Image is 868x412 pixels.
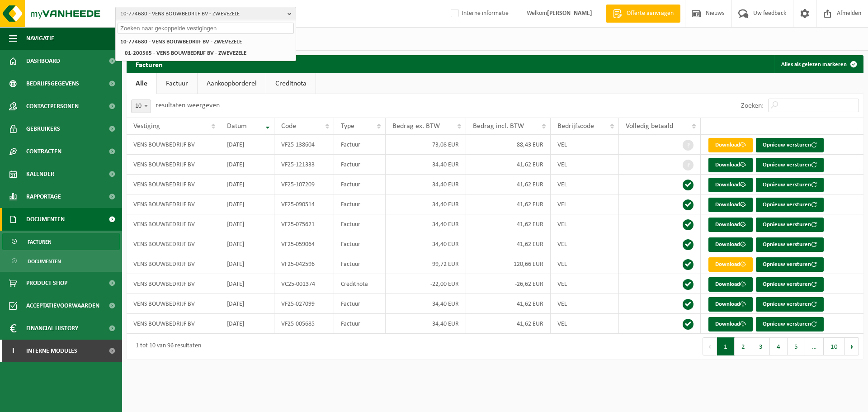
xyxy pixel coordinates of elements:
span: Vestiging [133,123,160,130]
td: [DATE] [220,155,274,175]
td: VENS BOUWBEDRIJF BV [127,135,220,155]
strong: 10-774680 - VENS BOUWBEDRIJF BV - ZWEVEZELE [120,39,242,45]
a: Download [708,218,753,232]
div: 1 tot 10 van 96 resultaten [131,338,201,355]
strong: 01-200565 - VENS BOUWBEDRIJF BV - ZWEVEZELE [125,50,246,56]
td: 41,62 EUR [466,234,551,254]
span: Financial History [26,317,78,340]
a: Alle [127,73,156,94]
button: 4 [770,337,788,355]
button: Opnieuw versturen [756,218,824,232]
td: 34,40 EUR [386,155,466,175]
td: VF25-138604 [274,135,334,155]
button: Opnieuw versturen [756,277,824,292]
span: 10 [131,99,151,113]
a: Download [708,257,753,272]
td: VEL [551,274,619,294]
td: VEL [551,155,619,175]
a: Offerte aanvragen [606,5,680,23]
span: Interne modules [26,340,77,362]
td: [DATE] [220,194,274,214]
span: Product Shop [26,272,67,294]
span: Dashboard [26,50,60,72]
td: VENS BOUWBEDRIJF BV [127,254,220,274]
td: 41,62 EUR [466,294,551,314]
a: Download [708,158,753,172]
button: Opnieuw versturen [756,178,824,192]
span: Bedrag incl. BTW [473,123,524,130]
td: VF25-059064 [274,234,334,254]
td: 99,72 EUR [386,254,466,274]
span: Facturen [28,233,52,251]
td: VEL [551,135,619,155]
button: Opnieuw versturen [756,297,824,312]
a: Facturen [2,233,120,250]
a: Creditnota [266,73,316,94]
td: Factuur [334,234,386,254]
td: [DATE] [220,214,274,234]
a: Download [708,317,753,331]
a: Aankoopborderel [198,73,266,94]
label: Interne informatie [449,7,509,20]
td: VF25-107209 [274,175,334,194]
button: Opnieuw versturen [756,317,824,331]
td: VENS BOUWBEDRIJF BV [127,214,220,234]
td: VEL [551,254,619,274]
td: Factuur [334,294,386,314]
span: Code [281,123,296,130]
span: Type [341,123,354,130]
input: Zoeken naar gekoppelde vestigingen [118,23,294,34]
button: 10-774680 - VENS BOUWBEDRIJF BV - ZWEVEZELE [115,7,296,20]
td: Factuur [334,194,386,214]
button: Opnieuw versturen [756,257,824,272]
td: 41,62 EUR [466,175,551,194]
td: 34,40 EUR [386,294,466,314]
button: Opnieuw versturen [756,198,824,212]
td: Creditnota [334,274,386,294]
td: 34,40 EUR [386,214,466,234]
td: VEL [551,234,619,254]
button: 3 [752,337,770,355]
td: 120,66 EUR [466,254,551,274]
td: [DATE] [220,254,274,274]
a: Download [708,237,753,252]
td: 41,62 EUR [466,214,551,234]
td: VF25-090514 [274,194,334,214]
td: VEL [551,175,619,194]
td: VENS BOUWBEDRIJF BV [127,234,220,254]
span: Acceptatievoorwaarden [26,294,99,317]
td: [DATE] [220,294,274,314]
td: 73,08 EUR [386,135,466,155]
button: Previous [703,337,717,355]
td: Factuur [334,254,386,274]
td: 41,62 EUR [466,155,551,175]
td: [DATE] [220,314,274,334]
span: Bedrijfsgegevens [26,72,79,95]
button: Opnieuw versturen [756,237,824,252]
span: Documenten [28,253,61,270]
td: VC25-001374 [274,274,334,294]
td: 34,40 EUR [386,175,466,194]
td: VF25-027099 [274,294,334,314]
td: Factuur [334,135,386,155]
td: VENS BOUWBEDRIJF BV [127,175,220,194]
td: Factuur [334,175,386,194]
a: Download [708,178,753,192]
td: 41,62 EUR [466,194,551,214]
span: Volledig betaald [626,123,673,130]
a: Factuur [157,73,197,94]
label: Zoeken: [741,102,764,109]
td: -22,00 EUR [386,274,466,294]
span: Bedrag ex. BTW [392,123,440,130]
button: 2 [735,337,752,355]
td: 34,40 EUR [386,234,466,254]
td: VEL [551,194,619,214]
td: [DATE] [220,274,274,294]
td: Factuur [334,314,386,334]
td: VEL [551,294,619,314]
span: 10-774680 - VENS BOUWBEDRIJF BV - ZWEVEZELE [120,7,284,21]
h2: Facturen [127,55,172,73]
button: 5 [788,337,805,355]
span: Navigatie [26,27,54,50]
td: 34,40 EUR [386,314,466,334]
